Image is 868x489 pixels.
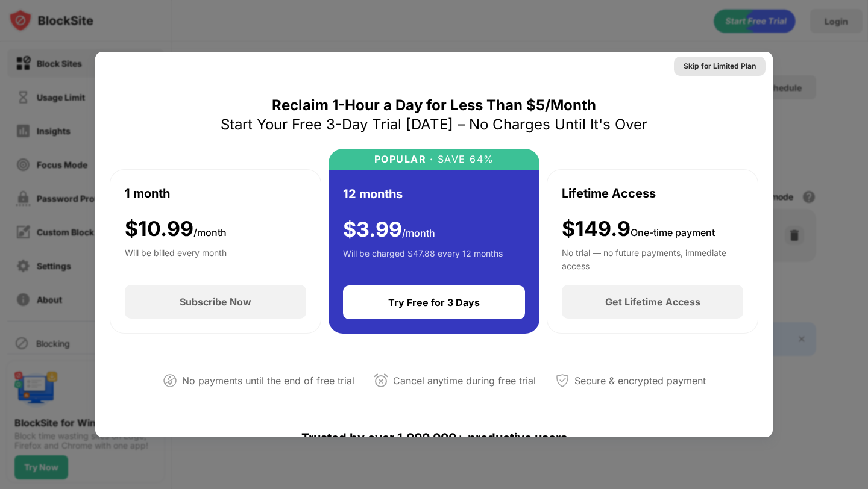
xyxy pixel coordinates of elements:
[562,246,743,270] div: No trial — no future payments, immediate access
[180,296,251,308] div: Subscribe Now
[433,154,494,165] div: SAVE 64%
[684,60,756,72] div: Skip for Limited Plan
[555,373,570,388] img: secured-payment
[343,247,503,271] div: Will be charged $47.88 every 12 months
[605,296,700,308] div: Get Lifetime Access
[402,227,435,239] span: /month
[182,372,354,390] div: No payments until the end of free trial
[374,373,388,388] img: cancel-anytime
[343,217,435,242] div: $ 3.99
[110,409,758,467] div: Trusted by over 1,000,000+ productive users
[125,246,227,270] div: Will be billed every month
[393,372,536,390] div: Cancel anytime during free trial
[343,185,403,203] div: 12 months
[272,96,596,115] div: Reclaim 1-Hour a Day for Less Than $5/Month
[562,184,656,202] div: Lifetime Access
[631,226,715,238] span: One-time payment
[125,184,170,202] div: 1 month
[574,372,706,390] div: Secure & encrypted payment
[374,154,434,165] div: POPULAR ·
[193,226,227,238] span: /month
[163,373,177,388] img: not-paying
[388,296,480,308] div: Try Free for 3 Days
[562,217,715,241] div: $149.9
[125,217,227,241] div: $ 10.99
[221,115,647,134] div: Start Your Free 3-Day Trial [DATE] – No Charges Until It's Over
